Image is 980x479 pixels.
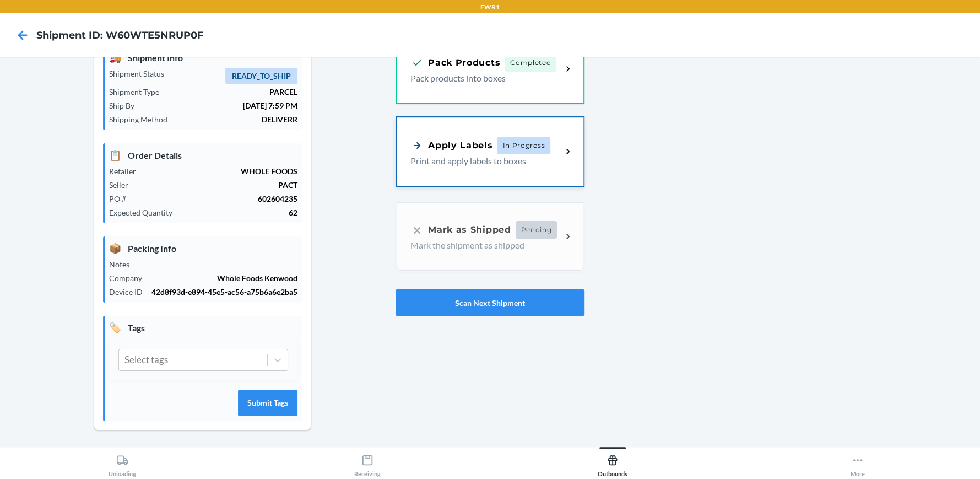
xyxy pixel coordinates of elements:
[109,272,151,284] p: Company
[109,100,143,111] p: Ship By
[109,320,297,335] p: Tags
[109,207,181,218] p: Expected Quantity
[109,241,121,256] span: 📦
[36,28,204,42] h4: Shipment ID: W60WTE5NRUP0F
[410,138,492,152] div: Apply Labels
[354,450,381,477] div: Receiving
[151,286,297,298] p: 42d8f93d-e894-45e5-ac56-a75b6a6e2ba5
[851,450,865,477] div: More
[137,179,297,191] p: PACT
[109,86,168,98] p: Shipment Type
[497,137,550,154] span: In Progress
[396,289,584,316] button: Scan Next Shipment
[490,447,735,477] button: Outbounds
[109,148,121,163] span: 📋
[168,86,297,98] p: PARCEL
[145,165,297,177] p: WHOLE FOODS
[109,165,145,177] p: Retailer
[124,353,168,367] div: Select tags
[410,72,553,85] p: Pack products into boxes
[109,286,151,298] p: Device ID
[109,241,297,256] p: Packing Info
[109,179,137,191] p: Seller
[109,50,121,65] span: 🚚
[598,450,627,477] div: Outbounds
[109,193,135,204] p: PO #
[245,447,490,477] button: Receiving
[181,207,297,218] p: 62
[238,390,297,416] button: Submit Tags
[410,56,500,69] div: Pack Products
[480,2,500,12] p: EWR1
[410,154,553,168] p: Print and apply labels to boxes
[109,68,173,79] p: Shipment Status
[109,450,136,477] div: Unloading
[176,114,297,125] p: DELIVERR
[109,320,121,335] span: 🏷️
[109,259,138,270] p: Notes
[735,447,980,477] button: More
[135,193,297,204] p: 602604235
[109,114,176,125] p: Shipping Method
[109,148,297,163] p: Order Details
[396,116,584,187] a: Apply LabelsIn ProgressPrint and apply labels to boxes
[109,50,297,65] p: Shipment Info
[143,100,297,111] p: [DATE] 7:59 PM
[396,34,584,104] a: Pack ProductsCompletedPack products into boxes
[505,54,556,72] span: Completed
[151,272,297,284] p: Whole Foods Kenwood
[225,68,297,84] span: READY_TO_SHIP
